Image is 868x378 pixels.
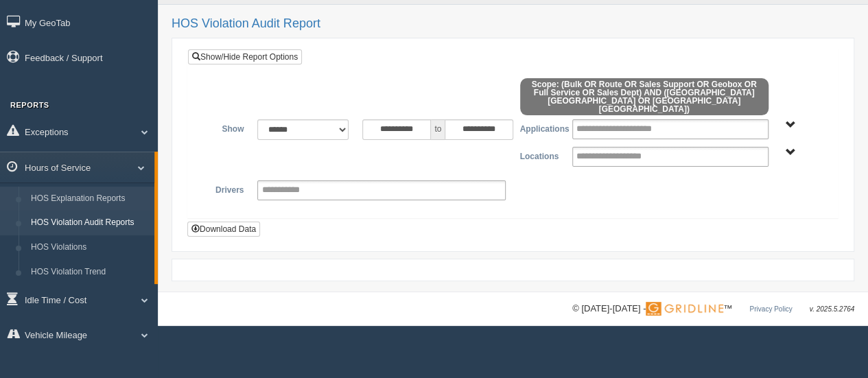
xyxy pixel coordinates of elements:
span: v. 2025.5.2764 [810,305,854,313]
a: HOS Violations [25,235,154,260]
a: HOS Violation Trend [25,260,154,285]
span: to [431,119,445,140]
a: HOS Explanation Reports [25,187,154,211]
div: © [DATE]-[DATE] - ™ [572,302,854,316]
a: Privacy Policy [749,305,792,313]
span: Scope: (Bulk OR Route OR Sales Support OR Geobox OR Full Service OR Sales Dept) AND ([GEOGRAPHIC_... [520,78,769,115]
label: Show [198,119,250,136]
button: Download Data [187,222,260,237]
a: Show/Hide Report Options [188,49,302,64]
label: Locations [513,147,565,163]
a: HOS Violation Audit Reports [25,211,154,235]
h2: HOS Violation Audit Report [172,17,854,31]
label: Drivers [198,180,250,197]
img: Gridline [646,302,723,316]
label: Applications [513,119,565,136]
